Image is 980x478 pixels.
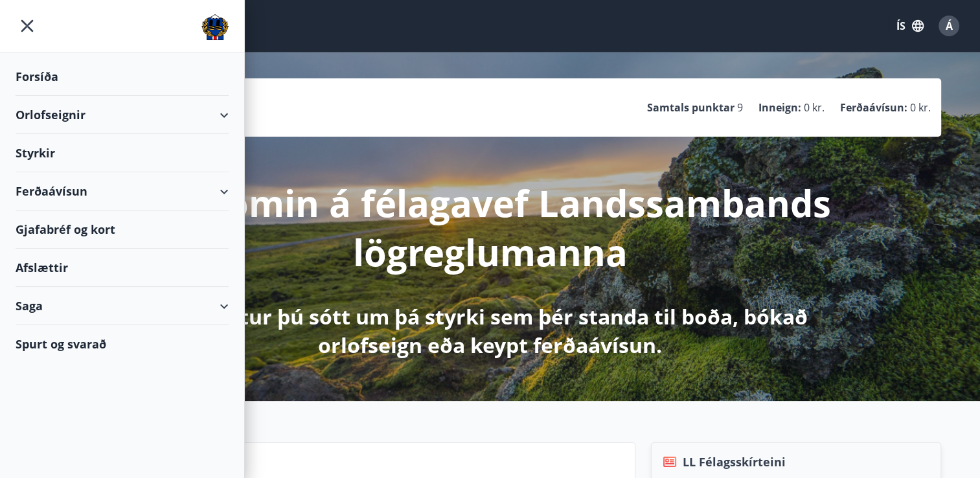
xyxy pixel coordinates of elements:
p: Ferðaávísun : [840,100,907,115]
div: Styrkir [16,134,229,172]
p: Samtals punktar [647,100,735,115]
span: LL Félagsskírteini [683,453,786,470]
p: Velkomin á félagavef Landssambands lögreglumanna [148,178,832,277]
div: Spurt og svarað [16,325,229,363]
span: Á [946,19,953,33]
span: 9 [737,100,743,115]
div: Ferðaávísun [16,172,229,211]
div: Gjafabréf og kort [16,211,229,249]
p: Hér getur þú sótt um þá styrki sem þér standa til boða, bókað orlofseign eða keypt ferðaávísun. [148,302,832,359]
div: Orlofseignir [16,96,229,134]
div: Saga [16,287,229,325]
span: 0 kr. [804,100,825,115]
p: Inneign : [758,100,801,115]
button: ÍS [889,14,931,38]
button: Á [933,10,964,41]
span: 0 kr. [910,100,931,115]
button: menu [16,14,39,38]
div: Forsíða [16,58,229,96]
div: Afslættir [16,249,229,287]
img: union_logo [201,14,229,40]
